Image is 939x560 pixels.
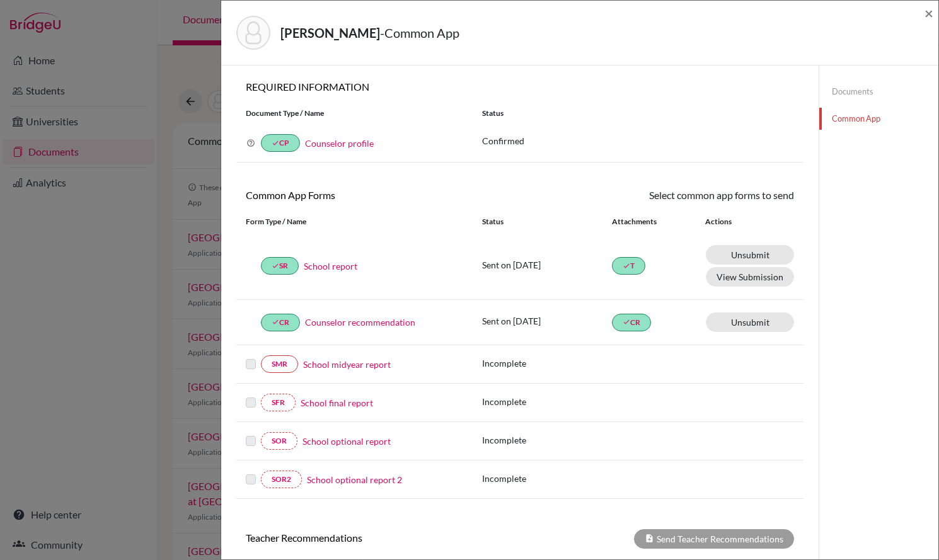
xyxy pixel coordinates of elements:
[261,471,302,488] a: SOR2
[236,532,520,544] h6: Teacher Recommendations
[482,258,612,271] p: Sent on [DATE]
[482,357,612,370] p: Incomplete
[482,472,612,485] p: Incomplete
[236,189,520,201] h6: Common App Forms
[634,529,794,549] div: Send Teacher Recommendations
[261,394,296,411] a: SFR
[304,260,357,273] a: School report
[623,262,630,270] i: done
[236,81,804,93] h6: REQUIRED INFORMATION
[482,216,612,227] div: Status
[261,314,300,331] a: doneCR
[272,139,279,147] i: done
[520,188,804,203] div: Select common app forms to send
[706,312,794,332] a: Unsubmit
[482,134,794,147] p: Confirmed
[473,108,804,119] div: Status
[307,473,402,486] a: School optional report 2
[925,4,933,22] span: ×
[706,245,794,265] a: Unsubmit
[482,314,612,328] p: Sent on [DATE]
[272,318,279,326] i: done
[302,435,391,448] a: School optional report
[925,6,933,21] button: Close
[305,316,415,329] a: Counselor recommendation
[482,433,612,447] p: Incomplete
[280,25,380,40] strong: [PERSON_NAME]
[305,138,374,149] a: Counselor profile
[819,81,938,103] a: Documents
[236,108,473,119] div: Document Type / Name
[612,216,690,227] div: Attachments
[482,395,612,408] p: Incomplete
[261,432,297,450] a: SOR
[380,25,459,40] span: - Common App
[690,216,768,227] div: Actions
[301,396,373,409] a: School final report
[261,134,300,152] a: doneCP
[303,358,391,371] a: School midyear report
[272,262,279,270] i: done
[612,257,645,275] a: doneT
[819,108,938,130] a: Common App
[261,355,298,373] a: SMR
[623,318,630,326] i: done
[612,314,651,331] a: doneCR
[706,267,794,287] button: View Submission
[236,216,473,227] div: Form Type / Name
[261,257,299,275] a: doneSR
